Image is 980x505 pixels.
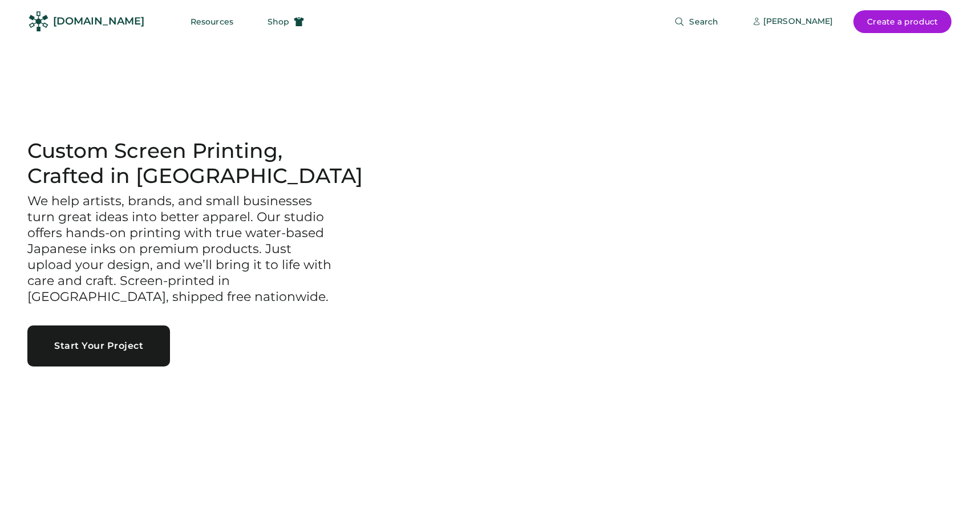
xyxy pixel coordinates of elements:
[254,10,318,33] button: Shop
[27,139,365,189] h1: Custom Screen Printing, Crafted in [GEOGRAPHIC_DATA]
[763,16,833,27] div: [PERSON_NAME]
[177,10,247,33] button: Resources
[853,10,951,33] button: Create a product
[53,14,144,28] div: [DOMAIN_NAME]
[661,10,732,33] button: Search
[27,325,170,366] button: Start Your Project
[268,18,289,26] span: Shop
[689,18,718,26] span: Search
[29,11,48,31] img: Rendered Logo - Screens
[27,193,335,305] h3: We help artists, brands, and small businesses turn great ideas into better apparel. Our studio of...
